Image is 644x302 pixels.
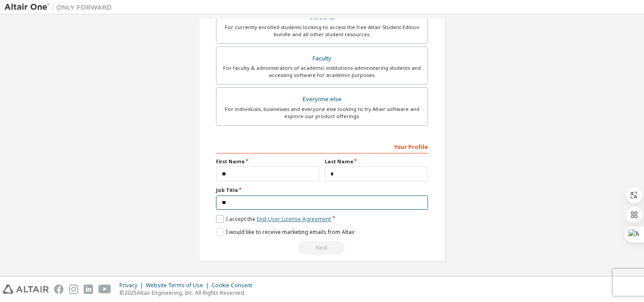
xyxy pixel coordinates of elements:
[216,215,331,223] label: I accept the
[146,282,212,289] div: Website Terms of Use
[222,24,422,38] div: For currently enrolled students looking to access the free Altair Student Edition bundle and all ...
[216,228,355,236] label: I would like to receive marketing emails from Altair
[3,285,49,294] img: altair_logo.svg
[325,158,428,165] label: Last Name
[222,64,422,79] div: For faculty & administrators of academic institutions administering students and accessing softwa...
[222,93,422,106] div: Everyone else
[212,282,258,289] div: Cookie Consent
[4,3,116,12] img: Altair One
[119,282,146,289] div: Privacy
[257,215,331,223] a: End-User License Agreement
[216,241,428,255] div: Read and acccept EULA to continue
[119,289,258,297] p: © 2025 Altair Engineering, Inc. All Rights Reserved.
[216,139,428,153] div: Your Profile
[222,106,422,120] div: For individuals, businesses and everyone else looking to try Altair software and explore our prod...
[222,52,422,65] div: Faculty
[98,285,111,294] img: youtube.svg
[216,187,428,194] label: Job Title
[69,285,78,294] img: instagram.svg
[84,285,93,294] img: linkedin.svg
[216,158,319,165] label: First Name
[54,285,64,294] img: facebook.svg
